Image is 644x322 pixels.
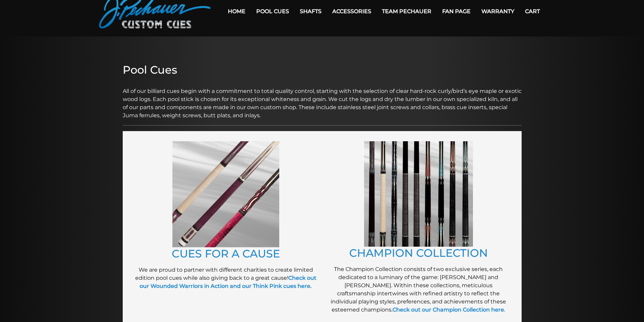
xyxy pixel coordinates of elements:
p: We are proud to partner with different charities to create limited edition pool cues while also g... [133,266,319,290]
a: Shafts [294,3,327,20]
a: Fan Page [437,3,476,20]
a: Accessories [327,3,377,20]
a: Home [222,3,251,20]
a: Check out our Champion Collection here [392,306,504,313]
p: The Champion Collection consists of two exclusive series, each dedicated to a luminary of the gam... [326,265,511,314]
a: Warranty [476,3,520,20]
a: Team Pechauer [377,3,437,20]
h2: Pool Cues [123,64,522,76]
p: All of our billiard cues begin with a commitment to total quality control, starting with the sele... [123,79,522,120]
a: CHAMPION COLLECTION [349,246,488,259]
a: CUES FOR A CAUSE [172,247,280,260]
a: Check out our Wounded Warriors in Action and our Think Pink cues here. [140,275,316,289]
a: Cart [520,3,545,20]
a: Pool Cues [251,3,294,20]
